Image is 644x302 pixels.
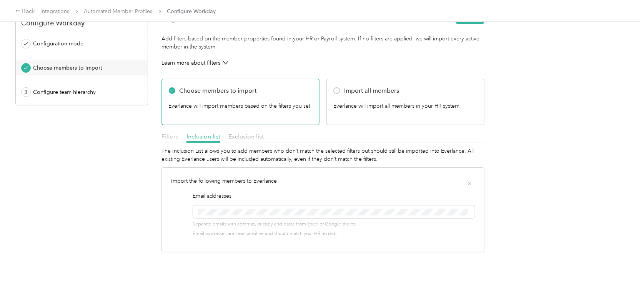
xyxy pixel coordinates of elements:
div: Configure team hierarchy [33,88,135,96]
div: Import all members [344,86,399,95]
div: Back [15,7,35,16]
div: Email addresses [193,192,475,200]
p: Separate emails with commas, or copy and paste from Excel or Google sheets [193,221,475,228]
a: Integrations [41,8,70,15]
div: Everlance will import members based on the filters you set [169,102,313,118]
span: Learn more about filters [161,59,220,67]
p: Email addresses are case sensitive and should match your HR records [193,230,475,237]
span: Inclusion list [186,133,220,140]
div: Choose members to import [180,86,257,95]
button: 3Configure team hierarchy [16,85,148,100]
span: Exclusion list [228,133,264,140]
div: Add filters based on the member properties found in your HR or Payroll system. If no filters are ... [161,35,484,51]
a: Automated Member Profiles [84,8,153,15]
span: Filters [161,133,178,140]
div: Configuration mode [33,40,135,48]
div: Import the following members to Everlance [171,177,475,185]
span: Configure Workday [167,7,216,15]
div: The Inclusion List allows you to add members who don’t match the selected filters but should stil... [161,147,484,163]
div: Choose members to import [33,64,135,72]
button: Configuration mode [16,36,148,51]
div: Everlance will import all members in your HR system [333,102,477,118]
button: Choose members to import [16,60,148,75]
iframe: Everlance-gr Chat Button Frame [601,259,644,302]
div: 3 [21,87,31,97]
div: Configure Workday [16,19,148,27]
